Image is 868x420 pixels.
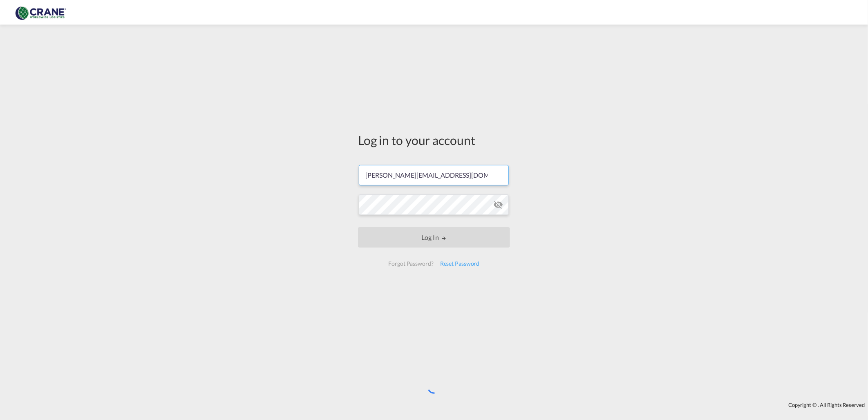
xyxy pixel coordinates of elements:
input: Enter email/phone number [359,165,509,185]
img: 374de710c13411efa3da03fd754f1635.jpg [12,3,67,22]
div: Log in to your account [358,131,510,149]
md-icon: icon-eye-off [493,200,503,210]
div: Reset Password [437,256,483,271]
div: Forgot Password? [385,256,436,271]
button: LOGIN [358,227,510,248]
